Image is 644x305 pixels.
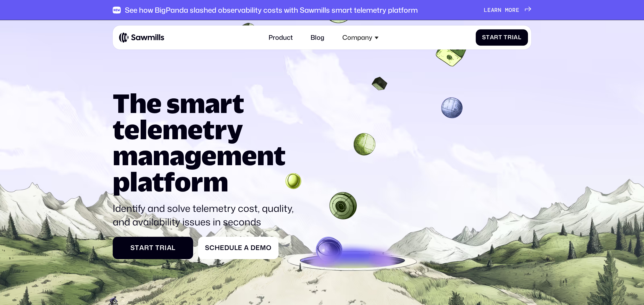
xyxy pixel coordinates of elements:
[476,29,528,46] a: StartTrial
[505,7,509,13] span: m
[514,34,518,41] span: a
[125,6,418,14] div: See how BigPanda slashed observability costs with Sawmills smart telemetry platform
[165,244,167,252] span: i
[498,7,501,13] span: n
[130,244,135,252] span: S
[149,244,154,252] span: t
[139,244,144,252] span: a
[144,244,149,252] span: r
[172,244,175,252] span: l
[491,7,495,13] span: a
[342,34,372,41] div: Company
[155,244,160,252] span: T
[260,244,266,252] span: m
[487,7,491,13] span: e
[160,244,165,252] span: r
[494,34,498,41] span: r
[494,7,498,13] span: r
[306,29,329,46] a: Blog
[504,34,508,41] span: T
[482,34,486,41] span: S
[509,7,512,13] span: o
[516,7,519,13] span: e
[512,34,514,41] span: i
[215,244,220,252] span: h
[229,244,234,252] span: u
[113,202,299,229] p: Identify and solve telemetry cost, quality, and availability issues in seconds
[251,244,256,252] span: D
[113,237,193,259] a: StartTrial
[486,34,490,41] span: t
[234,244,238,252] span: l
[220,244,224,252] span: e
[264,29,298,46] a: Product
[508,34,512,41] span: r
[135,244,139,252] span: t
[256,244,260,252] span: e
[484,7,487,13] span: L
[224,244,229,252] span: d
[512,7,516,13] span: r
[198,237,278,259] a: ScheduleaDemo
[238,244,242,252] span: e
[518,34,522,41] span: l
[167,244,172,252] span: a
[266,244,272,252] span: o
[484,7,531,13] a: Learnmore
[205,244,209,252] span: S
[498,34,502,41] span: t
[113,90,299,194] h1: The smart telemetry management platform
[337,29,383,46] div: Company
[209,244,215,252] span: c
[490,34,494,41] span: a
[244,244,249,252] span: a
